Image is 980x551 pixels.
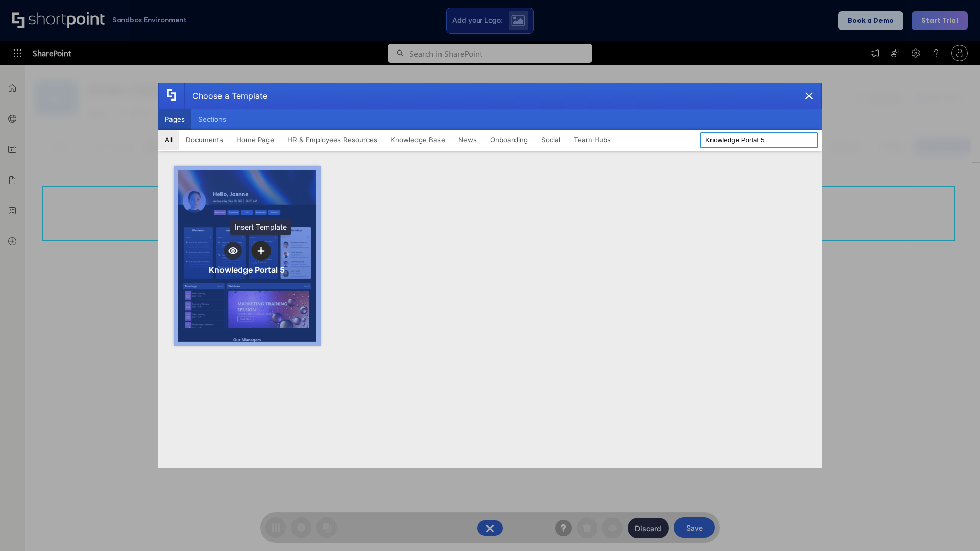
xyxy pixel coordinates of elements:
[158,83,822,468] div: template selector
[452,130,483,150] button: News
[179,130,230,150] button: Documents
[281,130,384,150] button: HR & Employees Resources
[230,130,281,150] button: Home Page
[384,130,452,150] button: Knowledge Base
[700,132,818,148] input: Search
[567,130,618,150] button: Team Hubs
[483,130,534,150] button: Onboarding
[191,109,233,130] button: Sections
[209,265,285,275] div: Knowledge Portal 5
[184,83,267,109] div: Choose a Template
[158,130,179,150] button: All
[534,130,567,150] button: Social
[158,109,191,130] button: Pages
[796,433,980,551] iframe: Chat Widget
